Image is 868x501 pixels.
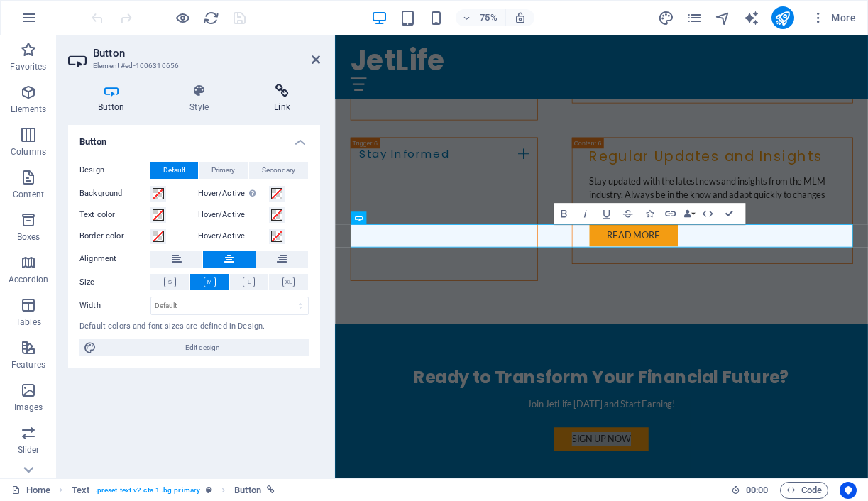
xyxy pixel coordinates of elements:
label: Hover/Active [198,185,269,202]
button: text_generator [743,9,760,26]
div: Default colors and font sizes are defined in Design. [79,321,309,333]
span: Edit design [101,339,304,356]
button: Italic (⌘I) [576,203,596,224]
label: Hover/Active [198,207,269,224]
p: Accordion [9,274,48,285]
i: On resize automatically adjust zoom level to fit chosen device. [514,11,527,24]
p: Tables [16,316,41,328]
button: Usercentrics [840,482,857,499]
label: Design [79,162,150,179]
label: Size [79,274,150,291]
i: Publish [774,10,791,26]
label: Border color [79,228,150,245]
p: Boxes [17,231,40,243]
button: pages [686,9,703,26]
p: Content [13,189,44,200]
i: This element is a customizable preset [206,486,212,494]
label: Width [79,302,150,309]
button: HTML [698,203,718,224]
button: Secondary [249,162,308,179]
p: Favorites [10,61,46,72]
button: Bold (⌘B) [554,203,575,224]
span: More [811,11,856,25]
button: Default [150,162,198,179]
p: Elements [11,104,47,115]
button: publish [771,6,794,29]
p: Columns [11,146,46,158]
button: Primary [199,162,248,179]
button: Link [661,203,681,224]
i: Reload page [203,10,219,26]
i: Design (Ctrl+Alt+Y) [658,10,674,26]
span: Default [163,162,185,179]
button: Underline (⌘U) [597,203,617,224]
h4: Button [68,125,320,150]
h6: 75% [477,9,500,26]
p: Images [14,402,43,413]
h4: Link [244,84,320,114]
span: 00 00 [746,482,768,499]
button: Icons [639,203,660,224]
label: Text color [79,207,150,224]
i: This element is linked [267,486,275,494]
span: Code [786,482,822,499]
span: : [756,485,758,495]
label: Hover/Active [198,228,269,245]
button: design [658,9,675,26]
span: Click to select. Double-click to edit [234,482,261,499]
i: Pages (Ctrl+Alt+S) [686,10,703,26]
h4: Style [160,84,244,114]
button: Strikethrough [618,203,639,224]
button: Click here to leave preview mode and continue editing [174,9,191,26]
button: More [806,6,862,29]
button: 75% [456,9,506,26]
i: AI Writer [743,10,759,26]
span: Click to select. Double-click to edit [72,482,89,499]
button: Data Bindings [682,203,697,224]
button: Confirm (⌘+⏎) [719,203,740,224]
button: Code [780,482,828,499]
p: Slider [18,444,40,456]
button: reload [202,9,219,26]
i: Navigator [715,10,731,26]
nav: breadcrumb [72,482,275,499]
button: navigator [715,9,732,26]
h6: Session time [731,482,769,499]
span: . preset-text-v2-cta-1 .bg-primary [95,482,200,499]
h4: Button [68,84,160,114]
span: Secondary [262,162,295,179]
p: Features [11,359,45,370]
h2: Button [93,47,320,60]
label: Alignment [79,250,150,268]
label: Background [79,185,150,202]
span: Primary [211,162,235,179]
h3: Element #ed-1006310656 [93,60,292,72]
button: Edit design [79,339,309,356]
a: Click to cancel selection. Double-click to open Pages [11,482,50,499]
